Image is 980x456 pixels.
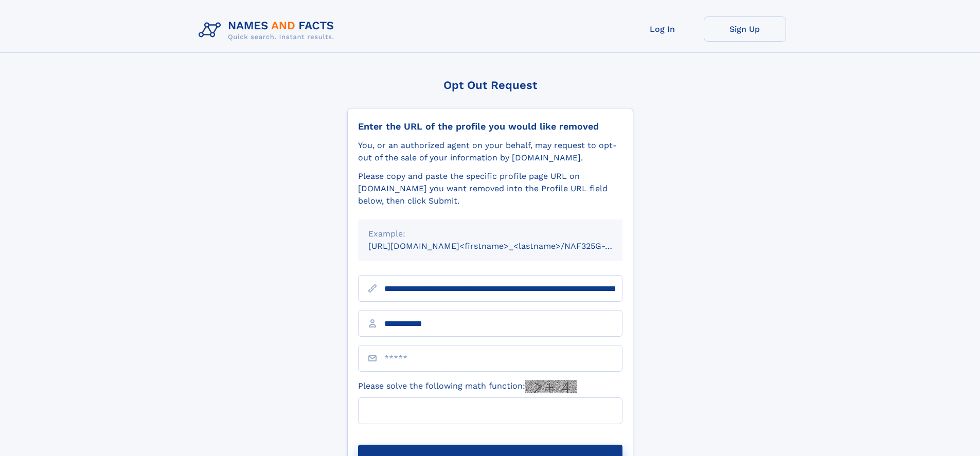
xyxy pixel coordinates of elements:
a: Log In [621,16,704,42]
div: Enter the URL of the profile you would like removed [358,121,622,132]
a: Sign Up [704,16,786,42]
div: Please copy and paste the specific profile page URL on [DOMAIN_NAME] you want removed into the Pr... [358,170,622,207]
small: [URL][DOMAIN_NAME]<firstname>_<lastname>/NAF325G-xxxxxxxx [368,241,642,251]
div: Example: [368,228,612,240]
div: Opt Out Request [347,79,633,92]
img: Logo Names and Facts [194,16,343,44]
label: Please solve the following math function: [358,380,577,393]
div: You, or an authorized agent on your behalf, may request to opt-out of the sale of your informatio... [358,139,622,164]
